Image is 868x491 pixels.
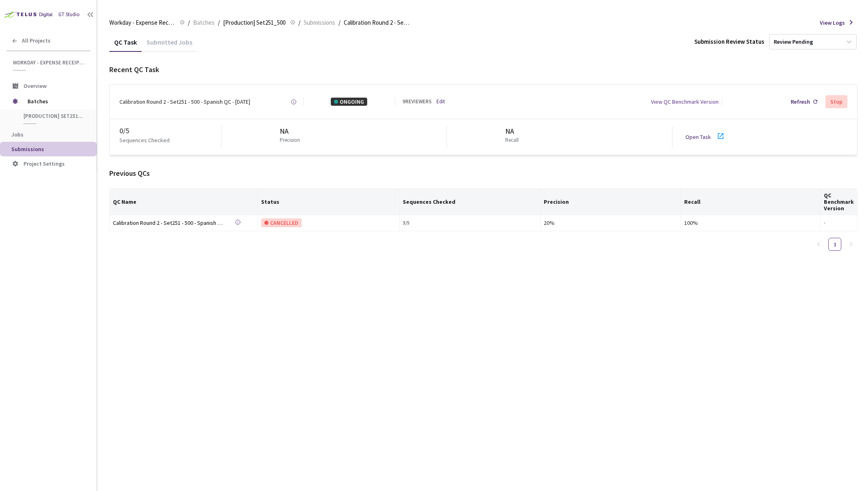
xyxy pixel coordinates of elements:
[845,238,857,251] button: right
[816,242,821,247] span: left
[280,126,303,137] div: NA
[119,136,170,144] p: Sequences Checked
[302,18,337,27] a: Submissions
[824,219,854,227] div: -
[338,18,340,28] li: /
[402,98,432,106] div: 9 REVIEWERS
[109,168,857,179] div: Previous QCs
[849,242,853,247] span: right
[119,98,250,106] div: Calibration Round 2 - Set251 - 500 - Spanish QC - [DATE]
[11,131,23,138] span: Jobs
[403,219,537,227] div: 3 / 5
[188,18,190,28] li: /
[109,18,175,28] span: Workday - Expense Receipt Extraction
[261,218,302,227] div: CANCELLED
[344,18,409,28] span: Calibration Round 2 - Set251 - 500 - Spanish
[651,98,719,106] div: View QC Benchmark Version
[23,160,65,167] span: Project Settings
[109,64,857,75] div: Recent QC Task
[812,238,825,251] button: left
[11,145,44,153] span: Submissions
[119,126,221,136] div: 0 / 5
[505,137,519,144] p: Recall
[109,38,142,52] div: QC Task
[193,18,215,28] span: Batches
[280,137,300,144] p: Precision
[540,189,681,215] th: Precision
[218,18,220,28] li: /
[681,189,821,215] th: Recall
[544,218,677,227] div: 20%
[331,98,367,106] div: ONGOING
[684,218,817,227] div: 100%
[13,59,85,66] span: Workday - Expense Receipt Extraction
[820,19,845,27] span: View Logs
[829,238,841,250] a: 1
[505,126,522,137] div: NA
[23,113,83,120] span: [Production] Set251_500
[400,189,540,215] th: Sequences Checked
[830,98,842,105] div: Stop
[223,18,285,28] span: [Production] Set251_500
[110,189,258,215] th: QC Name
[774,38,813,46] div: Review Pending
[23,82,47,90] span: Overview
[685,133,711,141] a: Open Task
[828,238,841,251] li: 1
[22,37,51,44] span: All Projects
[258,189,400,215] th: Status
[113,218,226,228] a: Calibration Round 2 - Set251 - 500 - Spanish QC - [DATE]
[821,189,857,215] th: QC Benchmark Version
[812,238,825,251] li: Previous Page
[304,18,335,28] span: Submissions
[58,11,80,19] div: GT Studio
[298,18,300,28] li: /
[28,93,83,109] span: Batches
[191,18,216,27] a: Batches
[845,238,857,251] li: Next Page
[694,37,764,46] div: Submission Review Status
[791,98,810,106] div: Refresh
[436,98,445,106] a: Edit
[142,38,197,52] div: Submitted Jobs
